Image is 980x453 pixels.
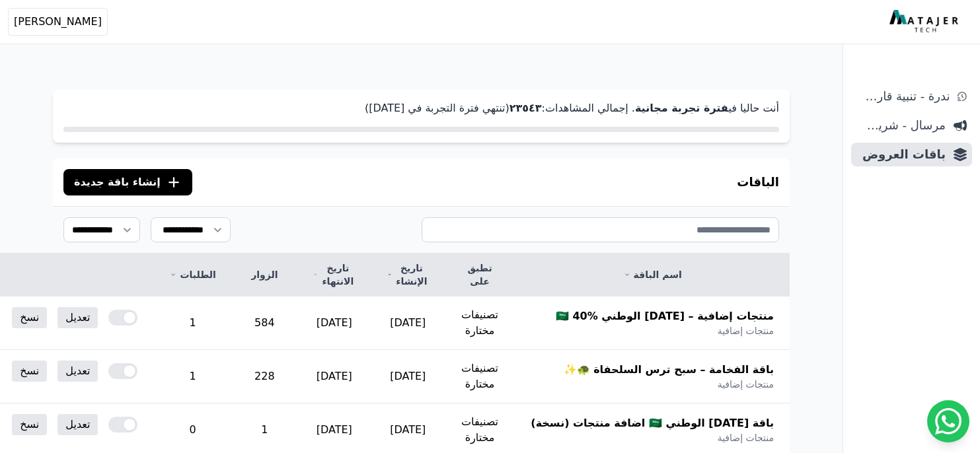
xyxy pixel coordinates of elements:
span: باقة [DATE] الوطني 🇸🇦 اضافة منتجات (نسخة) [531,415,774,431]
td: 1 [153,296,231,350]
span: [PERSON_NAME] [14,14,102,30]
td: 1 [153,350,231,403]
strong: ٢۳٥٤۳ [509,102,542,114]
h3: الباقات [737,173,779,192]
a: اسم الباقة [531,268,774,281]
span: منتجات إضافية [718,378,774,391]
a: نسخ [12,361,47,382]
a: تاريخ الإنشاء [387,261,429,288]
td: 584 [232,296,297,350]
span: مرسال - شريط دعاية [856,116,946,135]
span: باقة الفخامة – سبح ترس السلحفاة 🐢✨ [564,362,774,378]
a: تعديل [57,307,98,328]
button: إنشاء باقة جديدة [63,169,192,195]
td: تصنيفات مختارة [445,296,515,350]
a: الطلبات [169,268,215,281]
span: ندرة - تنبية قارب علي النفاذ [856,87,950,106]
span: باقات العروض [856,145,946,164]
a: تعديل [57,414,98,435]
a: تاريخ الانتهاء [313,261,356,288]
button: [PERSON_NAME] [8,8,108,36]
td: [DATE] [371,350,445,403]
td: [DATE] [297,296,371,350]
span: إنشاء باقة جديدة [74,174,161,190]
span: منتجات إضافية – [DATE] الوطني 🇸🇦 40% [556,308,774,324]
th: الزوار [232,254,297,296]
span: منتجات إضافية [718,324,774,337]
a: نسخ [12,307,47,328]
a: تعديل [57,361,98,382]
td: [DATE] [371,296,445,350]
a: نسخ [12,414,47,435]
td: 228 [232,350,297,403]
span: منتجات إضافية [718,431,774,444]
strong: فترة تجربة مجانية [635,102,728,114]
td: [DATE] [297,350,371,403]
td: تصنيفات مختارة [445,350,515,403]
th: تطبق على [445,254,515,296]
p: أنت حاليا في . إجمالي المشاهدات: (تنتهي فترة التجربة في [DATE]) [63,100,779,116]
img: MatajerTech Logo [889,10,961,34]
